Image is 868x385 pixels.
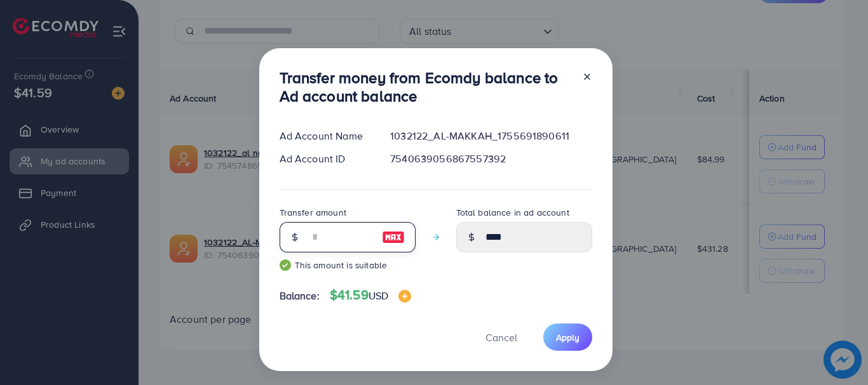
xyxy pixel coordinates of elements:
div: Ad Account Name [269,129,381,143]
span: Balance: [280,289,320,303]
img: image [382,230,405,245]
label: Transfer amount [280,206,346,219]
span: USD [369,289,388,303]
div: 7540639056867557392 [380,152,602,166]
label: Total balance in ad account [456,206,569,219]
span: Cancel [485,330,517,344]
img: guide [280,259,291,271]
button: Apply [543,323,592,351]
small: This amount is suitable [280,259,416,271]
div: 1032122_AL-MAKKAH_1755691890611 [380,129,602,143]
h3: Transfer money from Ecomdy balance to Ad account balance [280,69,572,105]
button: Cancel [470,323,533,351]
div: Ad Account ID [269,152,381,166]
img: image [398,290,411,303]
span: Apply [556,331,580,344]
h4: $41.59 [330,287,411,303]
